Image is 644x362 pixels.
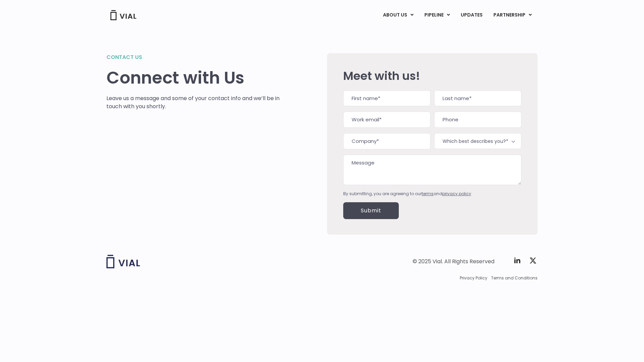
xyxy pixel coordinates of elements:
input: First name* [343,90,430,107]
img: Vial Logo [110,10,137,20]
a: Privacy Policy [460,275,487,281]
a: PARTNERSHIPMenu Toggle [488,9,537,21]
input: Phone [434,112,521,128]
a: ABOUT USMenu Toggle [378,9,419,21]
span: Which best describes you?* [434,133,521,149]
div: © 2025 Vial. All Rights Reserved [413,258,494,265]
input: Work email* [343,112,430,128]
a: PIPELINEMenu Toggle [419,9,455,21]
h2: Meet with us! [343,69,521,82]
p: Leave us a message and some of your contact info and we’ll be in touch with you shortly. [106,94,280,111]
a: UPDATES [455,9,488,21]
input: Last name* [434,90,521,107]
div: By submitting, you are agreeing to our and [343,191,521,197]
input: Submit [343,202,399,219]
h1: Connect with Us [106,68,280,88]
a: privacy policy [442,191,471,197]
input: Company* [343,133,430,149]
a: Terms and Conditions [491,275,538,281]
a: terms [422,191,433,197]
h2: Contact us [106,53,280,61]
img: Vial logo wih "Vial" spelled out [106,255,140,268]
